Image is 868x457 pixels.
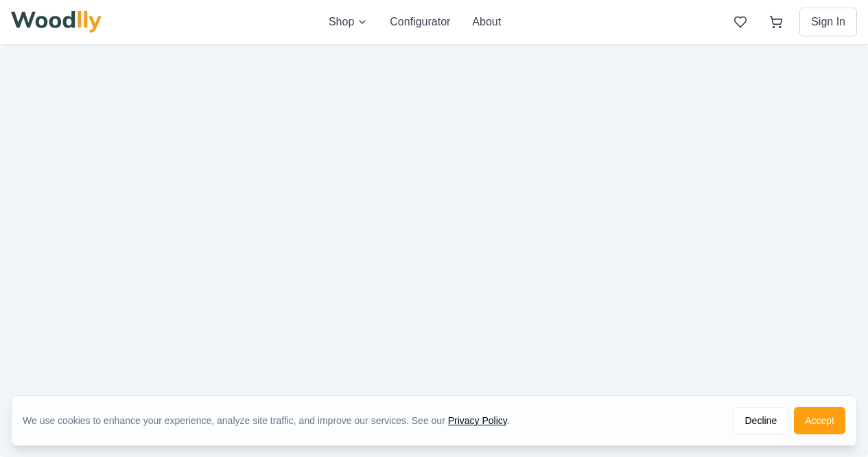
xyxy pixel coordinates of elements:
[329,14,368,30] button: Shop
[794,407,845,434] button: Accept
[11,11,102,33] img: Woodlly
[733,407,788,434] button: Decline
[390,14,450,30] button: Configurator
[472,14,501,30] button: About
[799,8,857,36] button: Sign In
[448,415,507,426] a: Privacy Policy
[23,414,521,427] div: We use cookies to enhance your experience, analyze site traffic, and improve our services. See our .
